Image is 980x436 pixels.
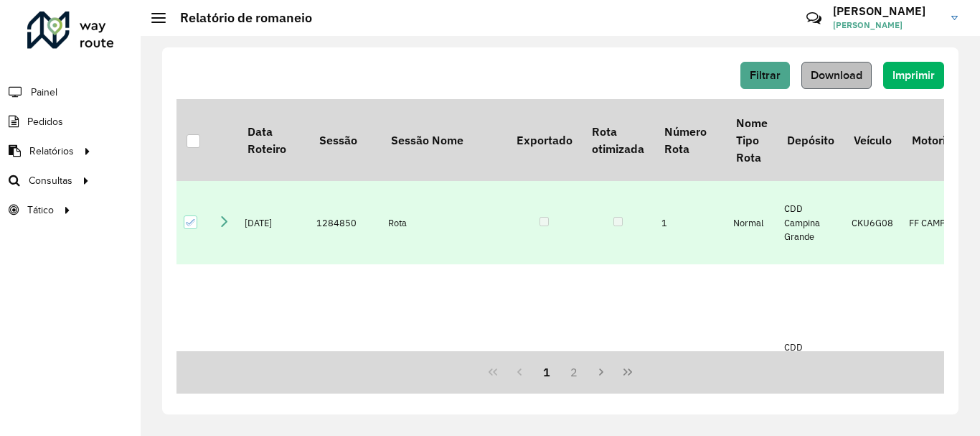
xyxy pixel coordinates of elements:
[726,181,777,264] td: Normal
[883,62,944,89] button: Imprimir
[833,19,941,32] span: [PERSON_NAME]
[309,99,381,181] th: Sessão
[750,69,781,81] span: Filtrar
[801,62,872,89] button: Download
[237,99,309,181] th: Data Roteiro
[811,69,862,81] span: Download
[166,10,312,26] h2: Relatório de romaneio
[560,358,588,386] button: 2
[27,203,54,218] span: Tático
[892,69,935,81] span: Imprimir
[237,181,309,264] td: [DATE]
[582,99,654,181] th: Rota otimizada
[654,99,726,181] th: Número Rota
[507,99,582,181] th: Exportado
[777,181,844,264] td: CDD Campina Grande
[726,99,777,181] th: Nome Tipo Rota
[833,4,941,18] h3: [PERSON_NAME]
[29,144,74,159] span: Relatórios
[29,173,72,188] span: Consultas
[381,99,507,181] th: Sessão Nome
[740,62,790,89] button: Filtrar
[844,181,902,264] td: CKU6G08
[654,181,726,264] td: 1
[31,85,57,100] span: Painel
[533,358,560,386] button: 1
[798,3,829,34] a: Contato Rápido
[309,181,381,264] td: 1284850
[614,358,641,386] button: Last Page
[844,99,902,181] th: Veículo
[777,99,844,181] th: Depósito
[381,181,507,264] td: Rota
[27,114,63,129] span: Pedidos
[588,358,615,386] button: Next Page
